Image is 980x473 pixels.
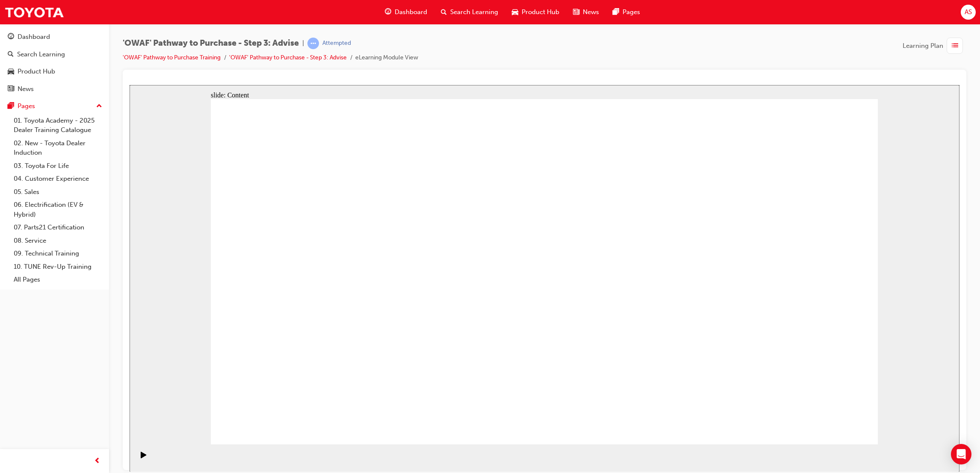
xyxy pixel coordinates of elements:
[96,101,102,112] span: up-icon
[573,7,579,18] span: news-icon
[441,7,447,18] span: search-icon
[450,7,498,17] span: Search Learning
[10,234,106,247] a: 08. Service
[10,260,106,273] a: 10. TUNE Rev-Up Training
[123,38,299,48] span: 'OWAF' Pathway to Purchase - Step 3: Advise
[903,41,943,51] span: Learning Plan
[8,68,14,76] span: car-icon
[3,29,106,45] a: Dashboard
[903,38,966,54] button: Learning Plan
[434,3,505,21] a: search-iconSearch Learning
[961,5,976,20] button: AS
[613,7,619,18] span: pages-icon
[606,3,647,21] a: pages-iconPages
[3,98,106,114] button: Pages
[10,172,106,185] a: 04. Customer Experience
[10,114,106,137] a: 01. Toyota Academy - 2025 Dealer Training Catalogue
[4,366,19,381] button: Play (Ctrl+Alt+P)
[10,159,106,173] a: 03. Toyota For Life
[18,101,35,111] div: Pages
[3,64,106,79] a: Product Hub
[965,7,972,17] span: AS
[10,221,106,234] a: 07. Parts21 Certification
[952,41,958,51] span: list-icon
[8,85,14,93] span: news-icon
[566,3,606,21] a: news-iconNews
[10,137,106,159] a: 02. New - Toyota Dealer Induction
[94,456,100,467] span: prev-icon
[3,47,106,62] a: Search Learning
[3,27,106,98] button: DashboardSearch LearningProduct HubNews
[505,3,566,21] a: car-iconProduct Hub
[512,7,518,18] span: car-icon
[18,67,55,76] div: Product Hub
[8,51,14,59] span: search-icon
[307,38,319,49] span: learningRecordVerb_ATTEMPT-icon
[378,3,434,21] a: guage-iconDashboard
[8,33,14,41] span: guage-icon
[229,54,347,61] a: 'OWAF' Pathway to Purchase - Step 3: Advise
[10,185,106,199] a: 05. Sales
[522,7,559,17] span: Product Hub
[385,7,391,18] span: guage-icon
[302,38,304,48] span: |
[951,444,971,464] div: Open Intercom Messenger
[10,273,106,286] a: All Pages
[623,7,640,17] span: Pages
[18,84,34,94] div: News
[322,39,351,47] div: Attempted
[4,3,64,22] img: Trak
[10,247,106,260] a: 09. Technical Training
[10,198,106,221] a: 06. Electrification (EV & Hybrid)
[4,359,19,387] div: playback controls
[123,54,221,61] a: 'OWAF' Pathway to Purchase Training
[17,50,65,59] div: Search Learning
[395,7,427,17] span: Dashboard
[8,103,14,110] span: pages-icon
[583,7,599,17] span: News
[3,81,106,97] a: News
[355,53,418,63] li: eLearning Module View
[18,32,50,42] div: Dashboard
